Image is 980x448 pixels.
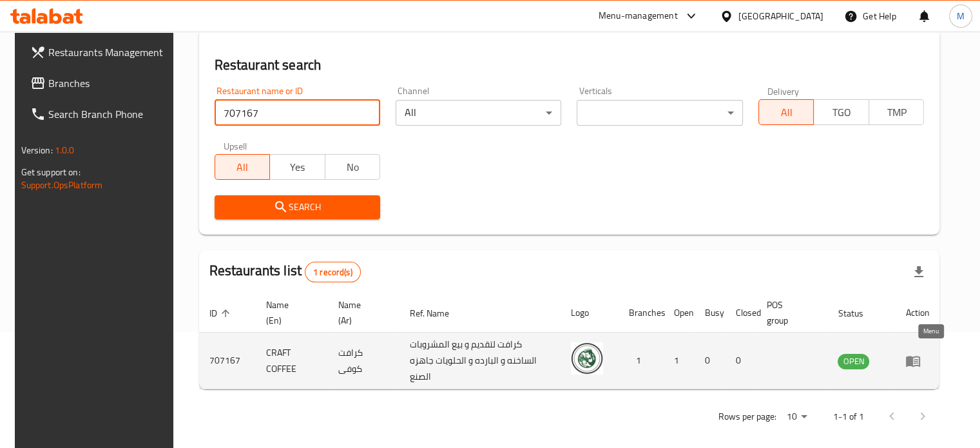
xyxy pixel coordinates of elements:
span: All [220,158,265,177]
label: Upsell [224,141,247,150]
span: 1.0.0 [55,142,75,159]
button: Yes [269,154,325,180]
th: Logo [561,293,619,333]
span: Search Branch Phone [48,106,168,122]
span: POS group [767,297,812,328]
span: TGO [819,103,864,122]
table: enhanced table [199,293,940,389]
input: Search for restaurant name or ID.. [215,100,380,126]
div: Rows per page: [781,407,812,427]
td: 1 [619,333,664,389]
span: OPEN [838,354,869,369]
p: Rows per page: [718,409,776,425]
span: 1 record(s) [305,266,360,278]
div: Export file [903,257,934,287]
td: 707167 [199,333,256,389]
button: TGO [813,99,869,125]
span: Yes [275,158,320,177]
div: All [396,100,561,126]
div: Total records count [305,262,361,282]
span: Status [838,306,879,321]
span: TMP [874,103,919,122]
span: ID [209,306,234,321]
span: Restaurants Management [48,44,168,60]
a: Restaurants Management [20,37,178,68]
span: Get support on: [21,164,81,180]
img: CRAFT COFFEE [571,342,603,375]
button: Search [215,195,380,219]
span: Ref. Name [410,306,466,321]
div: OPEN [838,354,869,369]
div: [GEOGRAPHIC_DATA] [738,9,823,23]
span: All [764,103,809,122]
button: TMP [869,99,925,125]
span: Name (Ar) [338,297,384,328]
td: 1 [664,333,695,389]
div: ​ [577,100,742,126]
label: Delivery [767,86,800,95]
td: CRAFT COFFEE [256,333,328,389]
th: Closed [725,293,756,333]
span: M [957,9,965,23]
div: Menu-management [599,8,678,24]
button: All [758,99,814,125]
th: Open [664,293,695,333]
span: Search [225,199,370,215]
td: كرافت لتقديم و بيع المشروبات الساخنه و البارده و الحلويات جاهزه الصنع [399,333,561,389]
h2: Restaurants list [209,261,361,282]
td: 0 [725,333,756,389]
button: All [215,154,271,180]
span: No [331,158,376,177]
button: No [325,154,381,180]
th: Action [895,293,939,333]
span: Version: [21,142,53,159]
span: Name (En) [266,297,312,328]
a: Branches [20,68,178,99]
th: Branches [619,293,664,333]
p: 1-1 of 1 [832,409,863,425]
td: كرافت كوفى [328,333,399,389]
a: Search Branch Phone [20,99,178,130]
h2: Restaurant search [215,55,925,75]
th: Busy [695,293,725,333]
a: Support.OpsPlatform [21,177,103,193]
span: Branches [48,75,168,91]
td: 0 [695,333,725,389]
